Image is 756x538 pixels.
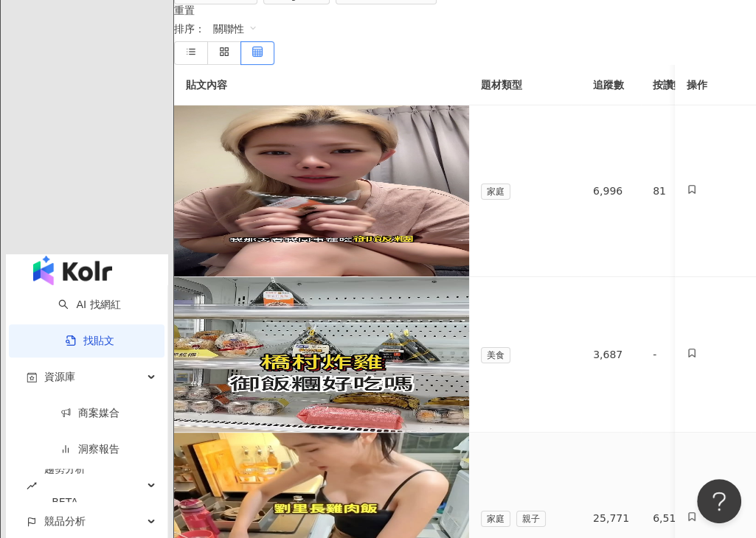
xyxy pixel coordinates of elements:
[66,335,114,346] a: 找貼文
[516,511,546,527] span: 親子
[481,184,510,200] span: 家庭
[174,277,469,432] img: post-image
[653,346,684,363] div: -
[481,511,510,527] span: 家庭
[174,105,469,276] img: post-image
[593,346,629,363] div: 3,687
[60,407,119,419] a: 商案媒合
[653,510,684,526] div: 6,511
[469,65,581,105] th: 題材類型
[653,183,684,199] div: 81
[174,16,756,41] div: 排序：
[58,298,120,310] a: searchAI 找網紅
[44,486,86,519] div: BETA
[44,505,86,538] span: 競品分析
[581,65,641,105] th: 追蹤數
[675,65,756,105] th: 操作
[641,65,696,105] th: 按讚數
[697,479,741,523] iframe: Help Scout Beacon - Open
[593,510,629,526] div: 25,771
[174,65,469,105] th: 貼文內容
[174,4,756,16] div: 重置
[27,481,37,491] span: rise
[44,453,86,519] span: 趨勢分析
[60,443,119,455] a: 洞察報告
[44,360,75,394] span: 資源庫
[481,347,510,363] span: 美食
[33,256,112,285] img: logo
[593,183,629,199] div: 6,996
[213,17,257,41] span: 關聯性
